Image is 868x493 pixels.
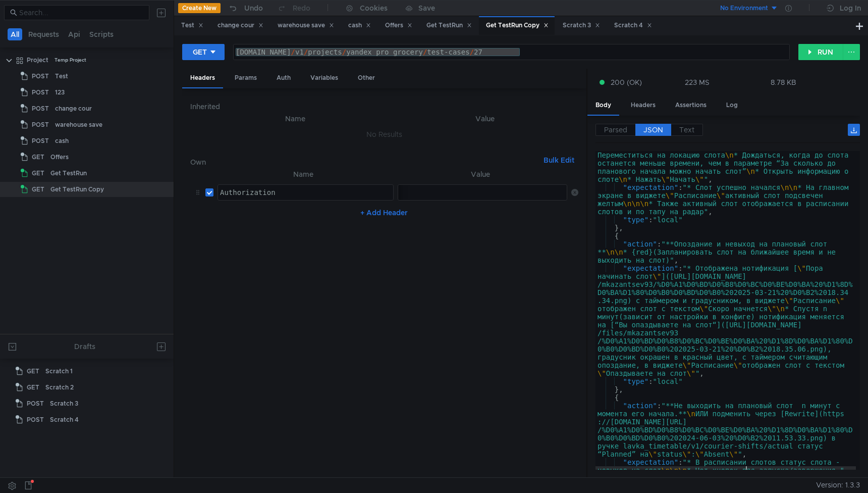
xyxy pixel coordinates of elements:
[27,396,44,411] span: POST
[193,46,207,58] div: GET
[718,96,746,115] div: Log
[356,207,412,219] button: + Add Header
[55,101,92,116] div: change cour
[32,166,44,181] span: GET
[65,28,83,40] button: Api
[213,168,394,180] th: Name
[45,380,74,395] div: Scratch 2
[32,69,49,84] span: POST
[55,85,65,100] div: 123
[302,69,346,87] div: Variables
[50,182,104,197] div: Get TestRun Copy
[720,4,768,13] div: No Environment
[392,113,578,125] th: Value
[27,53,48,68] div: Project
[55,117,102,132] div: warehouse save
[385,20,412,31] div: Offers
[798,44,843,60] button: RUN
[270,1,317,16] button: Redo
[74,340,95,353] div: Drafts
[679,125,694,134] span: Text
[539,154,578,166] button: Bulk Edit
[486,20,549,31] div: Get TestRun Copy
[86,28,117,40] button: Scripts
[218,20,263,31] div: change cour
[418,5,435,12] div: Save
[227,69,265,87] div: Params
[190,101,578,113] h6: Inherited
[32,133,49,149] span: POST
[50,166,87,181] div: Get TestRun
[181,20,203,31] div: Test
[45,364,73,379] div: Scratch 1
[840,2,861,14] div: Log In
[643,125,663,134] span: JSON
[685,78,710,87] div: 223 MS
[563,20,600,31] div: Scratch 3
[19,7,143,18] input: Search...
[50,412,79,427] div: Scratch 4
[55,133,69,149] div: cash
[426,20,472,31] div: Get TestRun
[27,412,44,427] span: POST
[32,117,49,132] span: POST
[221,1,270,16] button: Undo
[614,20,652,31] div: Scratch 4
[293,2,310,14] div: Redo
[50,396,78,411] div: Scratch 3
[32,85,49,100] span: POST
[623,96,664,115] div: Headers
[32,182,44,197] span: GET
[771,78,796,87] div: 8.78 KB
[348,20,371,31] div: cash
[27,380,39,395] span: GET
[178,3,221,13] button: Create New
[55,53,86,68] div: Temp Project
[182,44,225,60] button: GET
[394,168,567,180] th: Value
[587,96,619,116] div: Body
[604,125,627,134] span: Parsed
[8,28,22,40] button: All
[50,150,69,165] div: Offers
[25,28,62,40] button: Requests
[55,69,68,84] div: Test
[268,69,299,87] div: Auth
[198,113,392,125] th: Name
[816,478,860,492] span: Version: 1.3.3
[182,69,223,88] div: Headers
[32,101,49,116] span: POST
[667,96,715,115] div: Assertions
[360,2,388,14] div: Cookies
[366,130,402,139] nz-embed-empty: No Results
[190,156,539,168] h6: Own
[611,77,642,88] span: 200 (OK)
[244,2,263,14] div: Undo
[350,69,383,87] div: Other
[32,150,44,165] span: GET
[27,364,39,379] span: GET
[278,20,334,31] div: warehouse save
